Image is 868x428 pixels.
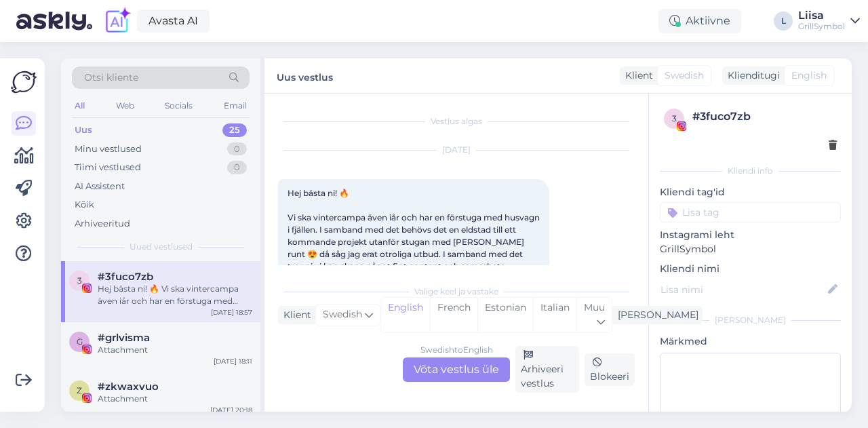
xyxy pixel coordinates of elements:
[660,262,841,276] p: Kliendi nimi
[98,332,150,344] span: #grlvisma
[98,393,252,405] div: Attachment
[665,69,704,83] span: Swedish
[288,188,542,284] span: Hej bästa ni! 🔥 Vi ska vintercampa även iår och har en förstuga med husvagn i fjällen. I samband ...
[584,301,605,313] span: Muu
[214,356,252,366] div: [DATE] 18:11
[612,308,698,322] div: [PERSON_NAME]
[278,115,635,128] div: Vestlus algas
[11,69,37,95] img: Askly Logo
[660,202,841,222] input: Lisa tag
[75,161,141,174] div: Tiimi vestlused
[278,308,311,322] div: Klient
[130,241,193,253] span: Uued vestlused
[660,228,841,242] p: Instagrami leht
[430,298,477,332] div: French
[722,69,780,83] div: Klienditugi
[98,271,153,283] span: #3fuco7zb
[103,7,132,35] img: explore-ai
[77,336,83,347] span: g
[84,71,138,85] span: Otsi kliente
[403,357,510,382] div: Võta vestlus üle
[660,242,841,256] p: GrillSymbol
[77,275,82,286] span: 3
[585,353,635,386] div: Blokeeri
[660,334,841,349] p: Märkmed
[381,298,430,332] div: English
[72,97,87,115] div: All
[222,123,247,137] div: 25
[221,97,250,115] div: Email
[98,283,252,307] div: Hej bästa ni! 🔥 Vi ska vintercampa även iår och har en förstuga med husvagn i fjällen. I samband ...
[211,307,252,317] div: [DATE] 18:57
[113,97,137,115] div: Web
[137,9,210,33] a: Avasta AI
[75,142,142,156] div: Minu vestlused
[774,12,793,31] div: L
[75,180,125,193] div: AI Assistent
[660,185,841,199] p: Kliendi tag'id
[227,142,247,156] div: 0
[420,344,493,356] div: Swedish to English
[98,381,159,393] span: #zkwaxvuo
[75,217,130,231] div: Arhiveeritud
[692,109,837,125] div: # 3fuco7zb
[75,198,94,212] div: Kõik
[278,144,635,156] div: [DATE]
[658,9,741,33] div: Aktiivne
[660,165,841,177] div: Kliendi info
[791,69,827,83] span: English
[278,286,635,298] div: Valige keel ja vastake
[533,298,576,332] div: Italian
[620,69,653,83] div: Klient
[798,10,845,21] div: Liisa
[477,298,533,332] div: Estonian
[210,405,252,415] div: [DATE] 20:18
[672,113,677,123] span: 3
[515,346,579,393] div: Arhiveeri vestlus
[77,385,82,395] span: z
[75,123,92,137] div: Uus
[660,282,825,297] input: Lisa nimi
[98,344,252,356] div: Attachment
[660,314,841,326] div: [PERSON_NAME]
[277,66,333,85] label: Uus vestlus
[227,161,247,174] div: 0
[798,21,845,32] div: GrillSymbol
[323,307,362,322] span: Swedish
[162,97,195,115] div: Socials
[798,10,860,32] a: LiisaGrillSymbol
